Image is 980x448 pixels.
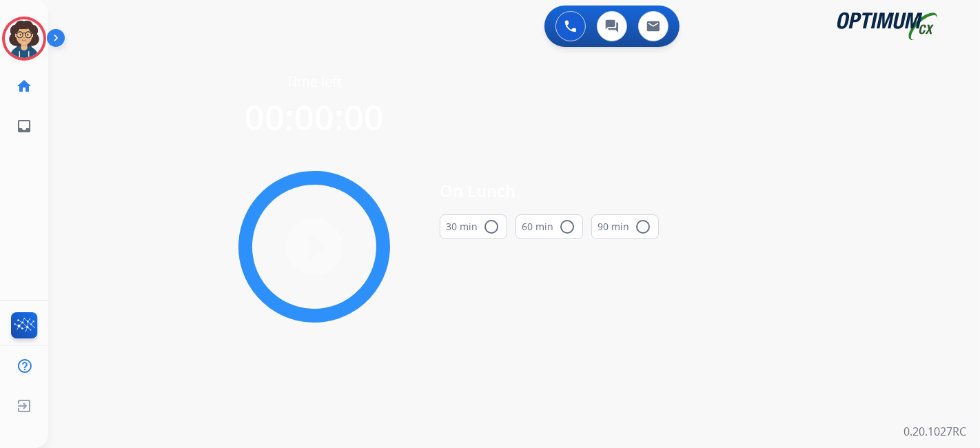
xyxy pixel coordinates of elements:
mat-icon: inbox [16,118,32,134]
mat-icon: radio_button_unchecked [483,218,500,235]
span: On Lunch [440,179,659,203]
mat-icon: radio_button_unchecked [559,218,575,235]
button: 30 min [440,214,507,239]
mat-icon: radio_button_unchecked [635,218,651,235]
p: 0.20.1027RC [904,423,966,440]
span: 00:00:00 [245,94,384,141]
button: 90 min [591,214,659,239]
img: avatar [5,19,43,58]
span: Time left [287,72,343,92]
mat-icon: home [16,78,32,94]
button: 60 min [515,214,583,239]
